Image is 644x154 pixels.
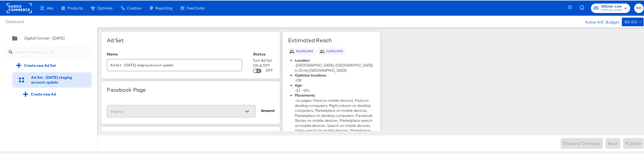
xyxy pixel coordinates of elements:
div: Ad Set [107,37,275,43]
div: Digital Circular - [DATE] [24,35,65,40]
strong: Placements: [295,92,315,97]
span: Products [67,5,83,10]
span: Feed Suite [187,5,204,10]
span: Creative [127,5,141,10]
strong: Optimize locations: [295,72,327,77]
div: OFF [266,67,273,73]
div: Active A/C Budget [579,17,619,25]
span: Stitcher Live [601,3,622,9]
span: 12,400,000 [324,49,345,53]
input: Search for Adsets, Ads, IDs [15,43,92,55]
div: Create new Ad [23,91,56,96]
div: Ad Set - [DATE] staging account update [31,74,77,84]
div: Name [107,51,242,56]
div: Digital Circular - [DATE] [5,32,92,43]
span: - [GEOGRAPHIC_DATA]: [GEOGRAPHIC_DATA] (+10 mi) [GEOGRAPHIC_DATA] [295,62,373,72]
a: Dashboard [5,19,24,23]
button: €0.00 [622,17,644,26]
div: Create new Ad [19,89,92,99]
strong: Age: [295,82,302,87]
span: Optimize [97,5,113,10]
strong: Location: [295,57,310,62]
div: €0.00 [625,18,637,25]
button: NO [634,3,644,12]
div: Create new Ad Set [12,60,92,70]
img: Staging [261,103,275,117]
span: 10,600,000 [293,49,315,53]
input: Select a Fanpage [109,108,245,114]
span: - Off [295,77,301,82]
span: NO [636,5,642,11]
span: - 21 - 65+ [295,87,310,92]
div: Ad Set - [DATE] staging account update [5,72,92,87]
span: Reporting [156,5,172,10]
div: Turn Ad Set ON & OFF [253,57,275,67]
div: Status [253,51,275,56]
span: [PERSON_NAME] [601,8,622,12]
div: Facebook Page [107,86,275,93]
div: Create new Ad Set [16,62,56,67]
span: Ads [47,5,53,10]
span: - [288,47,345,55]
button: Stitcher Live[PERSON_NAME] [591,3,630,12]
div: Estimated Reach [288,37,375,43]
